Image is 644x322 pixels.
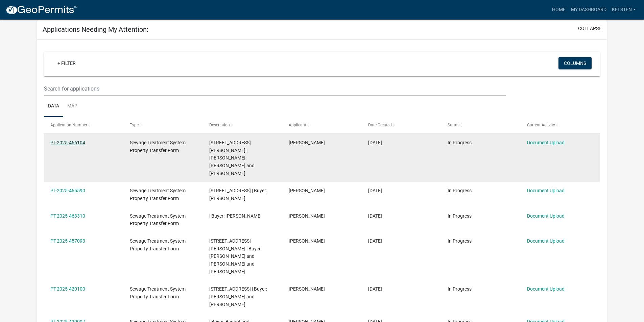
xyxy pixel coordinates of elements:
a: PT-2025-457093 [50,238,85,244]
a: Document Upload [527,188,565,193]
span: Type [130,123,139,127]
datatable-header-cell: Status [441,117,520,133]
span: Date Created [368,123,392,127]
span: 906 MARTIN ST | Buyer: Michael Manu and Joyce Asiedu and Serwaa Ofori [209,238,262,274]
datatable-header-cell: Current Activity [520,117,600,133]
span: | Buyer: Rachel Kosak [209,213,262,219]
span: Kelsey Stender [289,213,325,219]
span: Sewage Treatment System Property Transfer Form [130,286,186,299]
span: Description [209,123,230,127]
span: 05/13/2025 [368,286,382,292]
span: Application Number [50,123,87,127]
a: Kelsten [609,3,639,16]
span: 08/19/2025 [368,140,382,145]
span: Kelsey Stender [289,238,325,244]
a: + Filter [52,57,81,69]
span: Kelsey Stender [289,140,325,145]
span: Kelsey Stender [289,188,325,193]
a: PT-2025-463310 [50,213,85,219]
span: 49508 BLUEBERRY RD W | Buyer: Patrick W. Richter [209,188,267,201]
a: Document Upload [527,140,565,145]
span: Applicant [289,123,306,127]
a: PT-2025-465590 [50,188,85,193]
span: 34002 FISKE VIEW DR | Buyer: Eric C. Ewan and Catherine J.A. Ewan [209,140,255,176]
datatable-header-cell: Applicant [282,117,362,133]
span: Sewage Treatment System Property Transfer Form [130,140,186,153]
span: Sewage Treatment System Property Transfer Form [130,213,186,226]
span: In Progress [448,286,472,292]
span: Current Activity [527,123,555,127]
h5: Applications Needing My Attention: [43,25,148,33]
span: 08/13/2025 [368,213,382,219]
span: 08/18/2025 [368,188,382,193]
button: Columns [558,57,592,69]
a: Document Upload [527,238,565,244]
datatable-header-cell: Application Number [44,117,123,133]
input: Search for applications [44,82,505,96]
a: Map [63,96,81,117]
a: Document Upload [527,286,565,292]
datatable-header-cell: Description [203,117,282,133]
datatable-header-cell: Date Created [362,117,441,133]
span: In Progress [448,238,472,244]
button: collapse [578,25,601,32]
span: 514 SUMMIT ST E | Buyer: Adria Budesca and Amy Herbranson [209,286,267,307]
span: In Progress [448,188,472,193]
a: Data [44,96,63,117]
a: PT-2025-466104 [50,140,85,145]
span: Status [448,123,459,127]
a: PT-2025-420100 [50,286,85,292]
span: Sewage Treatment System Property Transfer Form [130,188,186,201]
a: Document Upload [527,213,565,219]
a: Home [549,3,568,16]
datatable-header-cell: Type [123,117,203,133]
span: Kelsey Stender [289,286,325,292]
span: Sewage Treatment System Property Transfer Form [130,238,186,251]
a: My Dashboard [568,3,609,16]
span: 07/30/2025 [368,238,382,244]
span: In Progress [448,140,472,145]
span: In Progress [448,213,472,219]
